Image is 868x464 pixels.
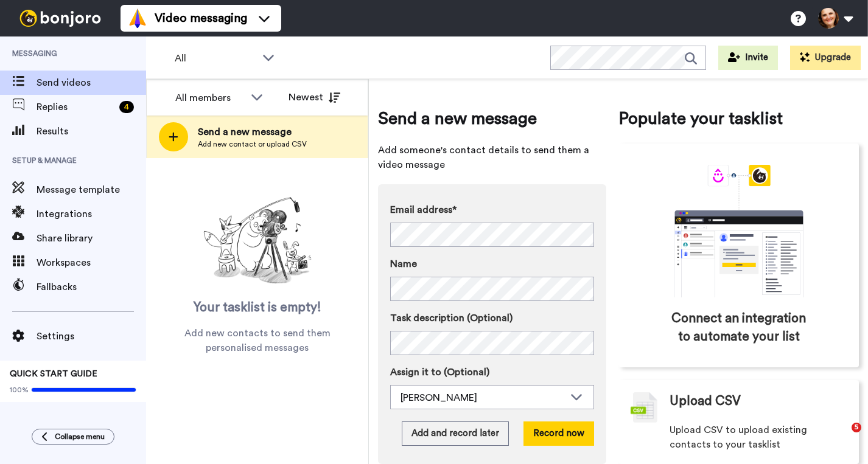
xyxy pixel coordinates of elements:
[378,143,606,172] span: Add someone's contact details to send them a video message
[55,432,105,441] span: Collapse menu
[15,10,106,27] img: bj-logo-header-white.svg
[523,421,594,446] button: Record now
[32,429,114,445] button: Collapse menu
[631,392,657,423] img: csv-grey.png
[790,46,861,70] button: Upgrade
[670,423,847,452] span: Upload CSV to upload existing contacts to your tasklist
[175,51,256,66] span: All
[618,106,859,131] span: Populate your tasklist
[390,257,417,271] span: Name
[164,326,350,355] span: Add new contacts to send them personalised messages
[390,203,594,217] label: Email address*
[37,231,146,246] span: Share library
[197,192,318,289] img: ready-set-action.png
[670,392,741,410] span: Upload CSV
[128,9,147,28] img: vm-color.svg
[402,421,509,446] button: Add and record later
[852,423,861,432] span: 5
[37,255,146,270] span: Workspaces
[401,390,564,405] div: [PERSON_NAME]
[175,91,245,105] div: All members
[37,100,114,114] span: Replies
[10,370,97,378] span: QUICK START GUIDE
[155,10,247,27] span: Video messaging
[718,46,778,70] button: Invite
[648,165,830,297] div: animation
[37,280,146,294] span: Fallbacks
[378,106,606,131] span: Send a new message
[198,139,307,149] span: Add new contact or upload CSV
[119,101,134,113] div: 4
[37,75,146,90] span: Send videos
[279,85,349,109] button: Newest
[37,207,146,221] span: Integrations
[390,365,594,379] label: Assign it to (Optional)
[198,125,307,139] span: Send a new message
[37,329,146,344] span: Settings
[37,182,146,197] span: Message template
[37,124,146,139] span: Results
[10,385,29,395] span: 100%
[390,311,594,325] label: Task description (Optional)
[827,423,856,452] iframe: Intercom live chat
[194,299,321,317] span: Your tasklist is empty!
[670,310,807,346] span: Connect an integration to automate your list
